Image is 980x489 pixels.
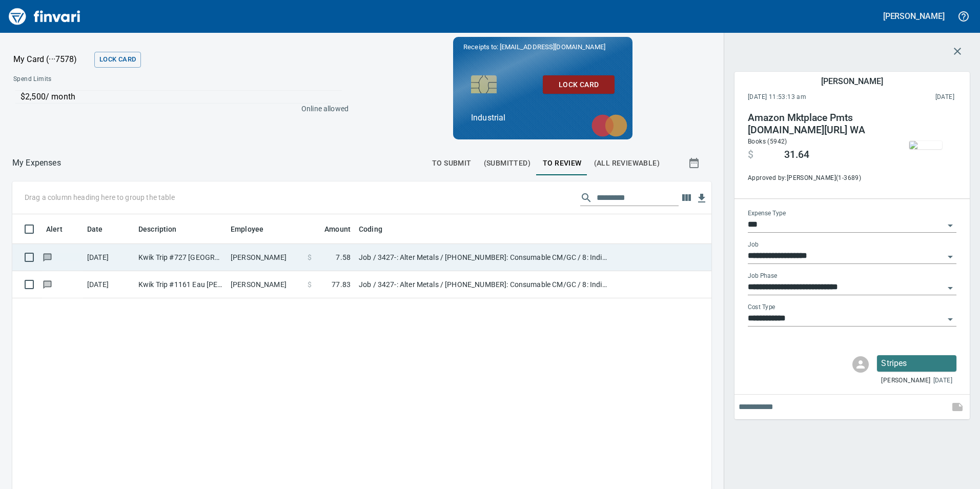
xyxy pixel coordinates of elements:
h5: [PERSON_NAME] [821,76,883,87]
span: $ [748,149,753,161]
span: Description [138,223,177,235]
span: Employee [231,223,277,235]
span: 7.58 [336,252,351,262]
td: Job / 3427-: Alter Metals / [PHONE_NUMBER]: Consumable CM/GC / 8: Indirects [355,271,611,298]
img: mastercard.svg [586,109,632,142]
h5: [PERSON_NAME] [883,11,945,22]
p: Receipts to: [463,42,622,52]
span: Description [138,223,190,235]
span: Spend Limits [13,74,199,85]
span: $ [308,279,312,290]
span: $ [308,252,312,262]
span: [PERSON_NAME] [881,376,930,386]
img: receipts%2Fmarketjohnson%2F2025-08-13%2FuSYgi2iFFhMWfyZpeHWwveqEtgo2__QemEVMOqEvMaBYRYXPbD_thumb.jpg [909,141,942,149]
span: Lock Card [99,54,136,66]
span: Approved by: [PERSON_NAME] ( 1-3689 ) [748,173,887,184]
img: Finvari [6,4,83,29]
span: Alert [46,223,63,235]
button: Open [943,281,957,295]
span: Alert [46,223,76,235]
span: Books (5942) [748,138,787,145]
label: Cost Type [748,304,775,311]
p: Drag a column heading here to group the table [25,192,175,202]
label: Expense Type [748,211,786,217]
span: (All Reviewable) [594,157,660,170]
span: Has messages [42,254,53,260]
button: Download Table [694,191,709,206]
button: Lock Card [543,75,615,94]
p: My Expenses [12,157,61,169]
span: To Review [543,157,582,170]
span: Date [87,223,116,235]
td: Kwik Trip #1161 Eau [PERSON_NAME] [134,271,227,298]
p: $2,500 / month [21,91,342,103]
button: Open [943,218,957,233]
h4: Amazon Mktplace Pmts [DOMAIN_NAME][URL] WA [748,112,887,136]
td: Job / 3427-: Alter Metals / [PHONE_NUMBER]: Consumable CM/GC / 8: Indirects [355,244,611,271]
p: Stripes [881,357,952,370]
span: This charge was settled by the merchant and appears on the 2025/08/16 statement. [871,92,954,103]
label: Job Phase [748,273,777,279]
p: My Card (···7578) [13,53,90,66]
button: Show transactions within a particular date range [679,151,711,175]
span: 31.64 [784,149,809,161]
label: Job [748,242,759,248]
td: [DATE] [83,271,134,298]
span: Amount [311,223,351,235]
nav: breadcrumb [12,157,61,169]
button: Open [943,250,957,264]
span: (Submitted) [484,157,530,170]
span: Amount [324,223,351,235]
button: [PERSON_NAME] [881,8,947,24]
button: Close transaction [945,39,970,64]
td: Kwik Trip #727 [GEOGRAPHIC_DATA] [134,244,227,271]
span: Coding [359,223,382,235]
span: [EMAIL_ADDRESS][DOMAIN_NAME] [499,42,606,52]
p: Industrial [471,112,615,124]
span: [DATE] [933,376,952,386]
td: [DATE] [83,244,134,271]
td: [PERSON_NAME] [227,244,303,271]
span: Coding [359,223,396,235]
span: Has messages [42,281,53,288]
button: Lock Card [94,52,141,68]
span: To Submit [432,157,472,170]
p: Online allowed [5,104,349,114]
span: Employee [231,223,263,235]
button: Open [943,312,957,327]
span: [DATE] 11:53:13 am [748,92,871,103]
td: [PERSON_NAME] [227,271,303,298]
span: Lock Card [551,78,606,91]
span: 77.83 [332,279,351,290]
span: This records your note into the expense. If you would like to send a message to an employee inste... [945,395,970,419]
button: Choose columns to display [679,190,694,206]
span: Date [87,223,103,235]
